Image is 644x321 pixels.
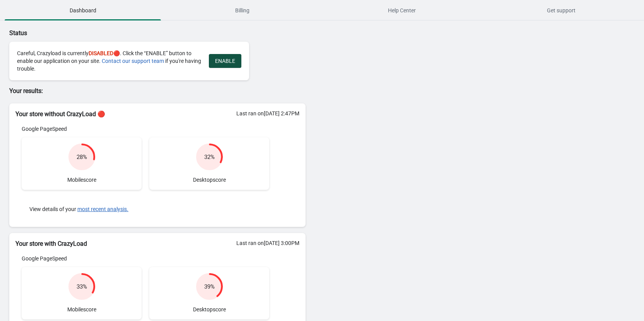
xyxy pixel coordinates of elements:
button: most recent analysis. [77,206,128,212]
div: Desktop score [149,267,269,319]
p: Status [9,29,306,38]
h2: Your store without CrazyLoad 🔴 [15,110,299,119]
div: Desktop score [149,137,269,190]
div: Last ran on [DATE] 2:47PM [236,110,299,117]
div: 33 % [77,283,87,291]
div: Mobile score [22,267,142,319]
p: Your results: [9,86,306,96]
div: View details of your [22,198,269,221]
button: Dashboard [3,0,162,20]
div: 28 % [77,153,87,161]
div: Google PageSpeed [22,255,269,262]
div: Mobile score [22,137,142,190]
a: Contact our support team [102,58,164,64]
span: Billing [164,3,320,17]
span: DISABLED [89,50,113,56]
span: Dashboard [5,3,161,17]
span: Help Center [324,3,480,17]
div: Google PageSpeed [22,125,269,133]
h2: Your store with CrazyLoad [15,239,299,248]
span: Get support [483,3,639,17]
div: 39 % [204,283,215,291]
button: ENABLE [209,54,241,68]
span: ENABLE [215,58,235,64]
div: Careful, Crazyload is currently 🔴. Click the “ENABLE” button to enable our application on your si... [17,49,201,73]
div: 32 % [204,153,215,161]
div: Last ran on [DATE] 3:00PM [236,239,299,247]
